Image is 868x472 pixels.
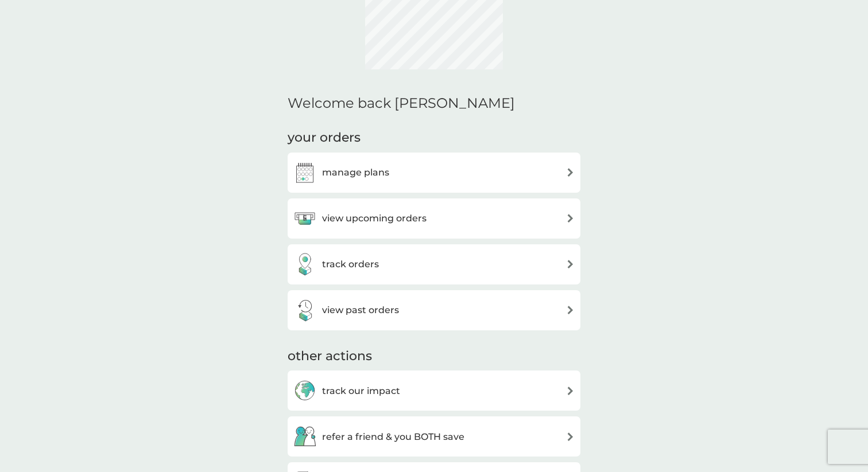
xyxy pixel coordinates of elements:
img: arrow right [566,432,575,441]
h3: manage plans [322,165,389,180]
img: arrow right [566,387,575,395]
h3: refer a friend & you BOTH save [322,430,464,444]
img: arrow right [566,214,575,223]
img: arrow right [566,306,575,314]
h3: other actions [288,348,372,365]
img: arrow right [566,168,575,177]
h3: view upcoming orders [322,211,427,226]
h3: track our impact [322,384,400,399]
h3: view past orders [322,303,399,318]
h3: your orders [288,129,361,147]
h3: track orders [322,257,379,272]
img: arrow right [566,260,575,268]
h2: Welcome back [PERSON_NAME] [288,95,515,112]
